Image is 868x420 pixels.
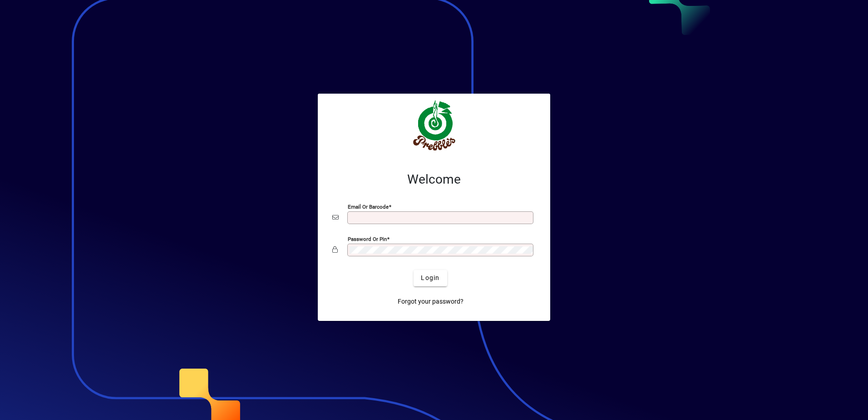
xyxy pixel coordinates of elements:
span: Forgot your password? [398,297,464,306]
button: Login [414,270,447,286]
h2: Welcome [332,172,536,187]
mat-label: Password or Pin [348,235,387,242]
span: Login [421,273,439,283]
mat-label: Email or Barcode [348,203,389,210]
a: Forgot your password? [394,294,467,310]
